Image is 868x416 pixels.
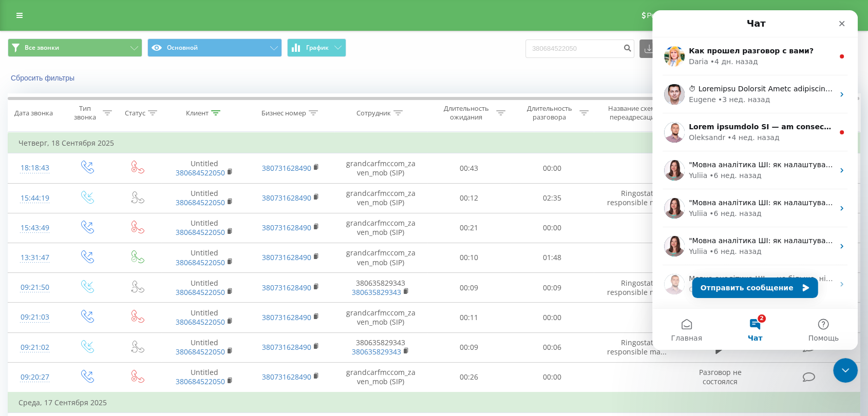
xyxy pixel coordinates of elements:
a: 380684522050 [176,287,225,297]
td: Untitled [161,243,248,272]
td: 00:00 [511,362,594,392]
a: 380684522050 [176,197,225,207]
div: 09:21:50 [18,278,51,298]
td: Untitled [161,183,248,213]
iframe: Intercom live chat [833,358,858,383]
td: 380635829343 [334,332,427,362]
input: Поиск по номеру [525,39,634,58]
td: Untitled [161,332,248,362]
span: Реферальная программа [647,11,731,19]
a: 380731628490 [262,342,311,352]
div: 09:21:02 [18,338,51,358]
span: Помощь [156,324,186,331]
button: Отправить сообщение [40,267,166,288]
td: 00:12 [427,183,511,213]
div: 09:20:27 [18,367,51,387]
span: Разговор не состоялся [699,367,741,386]
a: 380731628490 [262,223,311,232]
span: Ringostat responsible ma... [607,278,667,297]
a: 380731628490 [262,163,311,173]
div: 15:43:49 [18,218,51,238]
button: Все звонки [8,38,142,57]
div: 15:44:19 [18,188,51,208]
a: 380635829343 [352,287,401,297]
a: 380684522050 [176,347,225,356]
span: Ringostat responsible ma... [607,338,667,356]
td: grandcarfmccom_zaven_mob (SIP) [334,243,427,272]
td: 00:21 [427,213,511,243]
td: Четверг, 18 Сентября 2025 [8,133,860,153]
span: Все звонки [25,44,59,52]
button: Экспорт [639,39,695,58]
td: 00:00 [511,303,594,332]
td: 00:09 [511,273,594,303]
div: Дата звонка [14,109,53,117]
div: Статус [125,109,145,117]
td: 00:09 [427,273,511,303]
a: 380684522050 [176,377,225,386]
span: Чат [96,324,110,331]
td: grandcarfmccom_zaven_mob (SIP) [334,362,427,392]
td: 380635829343 [334,273,427,303]
td: grandcarfmccom_zaven_mob (SIP) [334,213,427,243]
div: 13:31:47 [18,248,51,268]
a: 380731628490 [262,312,311,322]
button: Сбросить фильтры [8,73,80,83]
td: Untitled [161,303,248,332]
iframe: Intercom live chat [652,10,858,350]
a: 380684522050 [176,257,225,267]
td: 00:00 [511,213,594,243]
a: 380684522050 [176,317,225,327]
div: Клиент [186,109,209,117]
button: Помощь [137,299,205,340]
a: 380635829343 [352,347,401,356]
div: Тип звонка [70,104,100,122]
span: Ringostat responsible ma... [607,188,667,207]
td: grandcarfmccom_zaven_mob (SIP) [334,303,427,332]
a: 380731628490 [262,193,311,203]
button: Основной [147,38,282,57]
div: Сотрудник [356,109,391,117]
button: График [287,38,346,57]
span: График [306,44,329,51]
div: 18:18:43 [18,158,51,178]
span: Главная [18,324,49,331]
td: 00:00 [511,153,594,183]
td: 02:35 [511,183,594,213]
td: Untitled [161,273,248,303]
a: 380731628490 [262,372,311,382]
td: Untitled [161,153,248,183]
td: 00:06 [511,332,594,362]
div: Название схемы переадресации [607,104,662,122]
div: Бизнес номер [261,109,306,117]
td: 00:11 [427,303,511,332]
a: 380731628490 [262,283,311,292]
td: Среда, 17 Сентября 2025 [8,392,860,413]
td: Untitled [161,213,248,243]
td: Untitled [161,362,248,392]
td: 00:10 [427,243,511,272]
a: 380684522050 [176,168,225,177]
td: 00:43 [427,153,511,183]
a: 380684522050 [176,227,225,237]
div: Длительность разговора [522,104,577,122]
